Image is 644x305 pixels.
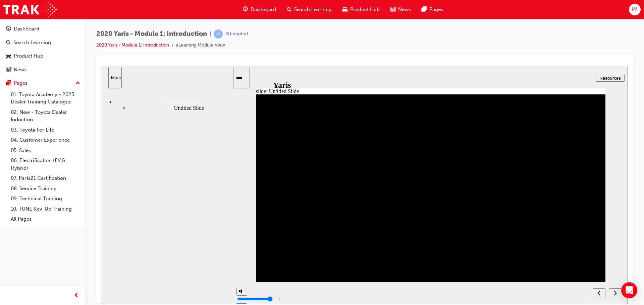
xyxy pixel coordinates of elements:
[8,204,83,214] a: 10. TUNE Rev-Up Training
[8,173,83,183] a: 07. Parts21 Certification
[3,50,83,62] a: Product Hub
[3,64,83,76] a: News
[337,3,385,16] a: car-iconProduct Hub
[8,125,83,135] a: 03. Toyota For Life
[3,21,83,77] button: DashboardSearch LearningProduct HubNews
[3,2,57,17] img: Trak
[214,29,223,39] span: learningRecordVerb_ATTEMPT-icon
[210,30,211,38] span: |
[422,5,427,14] span: pages-icon
[75,79,80,88] span: up-icon
[621,282,637,298] div: Open Intercom Messenger
[3,77,83,89] button: Pages
[74,292,79,300] span: prev-icon
[416,3,448,16] a: pages-iconPages
[6,53,11,59] span: car-icon
[251,6,276,13] span: Dashboard
[507,222,520,232] button: next
[429,6,443,13] span: Pages
[294,6,332,13] span: Search Learning
[342,5,347,14] span: car-icon
[225,31,248,37] div: Attempted
[281,3,337,16] a: search-iconSearch Learning
[3,23,83,35] a: Dashboard
[6,40,11,46] span: search-icon
[9,8,17,13] div: Menu
[243,5,248,14] span: guage-icon
[8,89,83,107] a: 01. Toyota Academy - 2025 Dealer Training Catalogue
[14,66,26,74] div: News
[390,5,395,14] span: news-icon
[136,230,179,235] input: volume
[6,26,11,32] span: guage-icon
[13,27,131,39] div: Untitled Scene
[8,145,83,156] a: 05. Sales
[13,39,51,47] div: Search Learning
[135,221,146,229] button: volume
[491,216,520,237] nav: slide navigation
[498,9,519,14] span: Resources
[385,3,416,16] a: news-iconNews
[8,214,83,224] a: All Pages
[287,5,291,14] span: search-icon
[491,222,504,232] button: previous
[237,3,281,16] a: guage-iconDashboard
[8,107,83,125] a: 02. New - Toyota Dealer Induction
[8,194,83,204] a: 09. Technical Training
[176,42,225,49] li: eLearning Module View
[398,6,411,13] span: News
[632,6,638,13] span: IM
[8,155,83,173] a: 06. Electrification (EV & Hybrid)
[96,42,169,48] a: 2020 Yaris - Module 1: Introduction
[135,216,145,237] div: misc controls
[96,30,207,38] span: 2020 Yaris - Module 1: Introduction
[27,39,131,45] div: Untitled Slide
[14,52,43,60] div: Product Hub
[494,7,523,15] button: Resources
[6,80,11,86] span: pages-icon
[14,25,39,33] div: Dashboard
[350,6,380,13] span: Product Hub
[6,67,11,73] span: news-icon
[3,36,83,49] a: Search Learning
[8,183,83,194] a: 08. Service Training
[8,135,83,145] a: 04. Customer Experience
[14,79,28,87] div: Pages
[629,4,641,15] button: IM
